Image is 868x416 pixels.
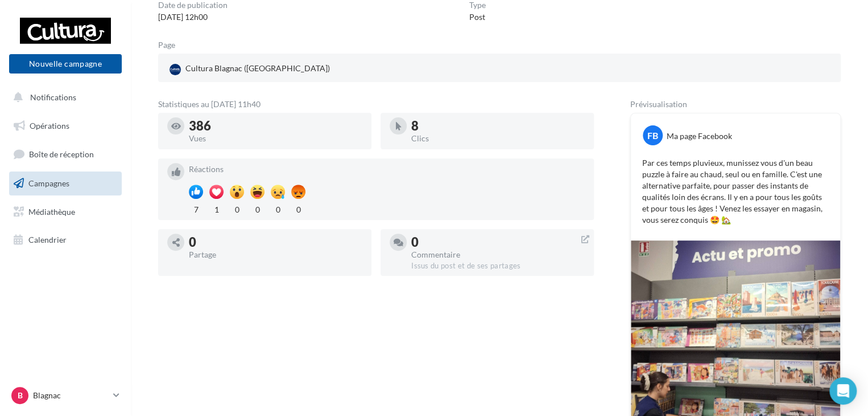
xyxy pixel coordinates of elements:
[28,206,75,216] span: Médiathèque
[28,235,67,244] span: Calendrier
[7,142,124,166] a: Boîte de réception
[167,60,332,78] div: Cultura Blagnac ([GEOGRAPHIC_DATA])
[469,1,486,9] div: Type
[7,114,124,138] a: Opérations
[18,390,23,401] span: B
[642,157,829,226] p: Par ces temps pluvieux, munissez vous d'un beau puzzle à faire au chaud, seul ou en famille. C'es...
[189,251,362,259] div: Partage
[7,85,119,109] button: Notifications
[291,202,305,215] div: 0
[411,120,585,132] div: 8
[9,54,122,74] button: Nouvelle campagne
[189,165,585,173] div: Réactions
[9,385,122,406] a: B Blagnac
[230,202,244,215] div: 0
[158,100,594,108] div: Statistiques au [DATE] 11h40
[30,121,69,130] span: Opérations
[630,100,841,108] div: Prévisualisation
[411,134,585,142] div: Clics
[158,11,228,23] div: [DATE] 12h00
[250,202,264,215] div: 0
[189,236,362,248] div: 0
[7,200,124,224] a: Médiathèque
[411,261,585,271] div: Issus du post et de ses partages
[271,202,285,215] div: 0
[158,41,184,49] div: Page
[30,92,76,102] span: Notifications
[643,125,663,145] div: FB
[189,134,362,142] div: Vues
[209,202,224,215] div: 1
[7,172,124,195] a: Campagnes
[33,390,109,401] p: Blagnac
[7,228,124,252] a: Calendrier
[158,1,228,9] div: Date de publication
[829,377,857,405] div: Open Intercom Messenger
[411,236,585,248] div: 0
[189,120,362,132] div: 386
[28,178,69,188] span: Campagnes
[167,60,388,78] a: Cultura Blagnac ([GEOGRAPHIC_DATA])
[469,11,486,23] div: Post
[667,130,732,142] div: Ma page Facebook
[29,149,94,159] span: Boîte de réception
[411,251,585,259] div: Commentaire
[189,202,203,215] div: 7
